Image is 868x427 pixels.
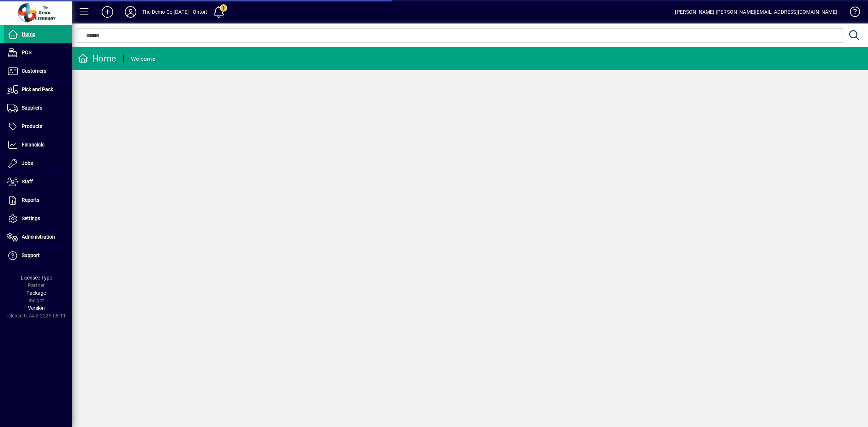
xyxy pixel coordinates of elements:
span: POS [22,50,31,55]
span: Settings [22,215,40,221]
span: Financials [22,142,44,148]
a: Staff [4,173,72,191]
a: Support [4,247,72,265]
span: Administration [22,234,55,240]
a: Financials [4,136,72,154]
span: Home [22,31,35,37]
span: Products [22,123,42,129]
button: Add [96,5,119,18]
a: Customers [4,62,72,80]
span: Jobs [22,160,33,166]
span: Version [28,305,45,311]
span: Staff [22,179,33,184]
button: Profile [119,5,142,18]
span: Suppliers [22,105,42,111]
a: Pick and Pack [4,81,72,99]
div: [PERSON_NAME] [PERSON_NAME][EMAIL_ADDRESS][DOMAIN_NAME] [675,6,837,18]
div: The Demo Co [DATE] - Ontoit [142,6,207,18]
a: Knowledge Base [844,1,859,25]
a: Administration [4,228,72,246]
a: POS [4,44,72,62]
span: Package [26,290,46,296]
span: Support [22,252,40,258]
a: Products [4,118,72,136]
span: Licensee Type [21,275,52,281]
a: Settings [4,210,72,228]
div: Welcome [131,53,155,65]
div: Home [78,53,116,64]
a: Suppliers [4,99,72,117]
a: Reports [4,191,72,209]
a: Jobs [4,154,72,172]
span: Customers [22,68,46,74]
span: Reports [22,197,39,203]
span: Pick and Pack [22,86,53,92]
